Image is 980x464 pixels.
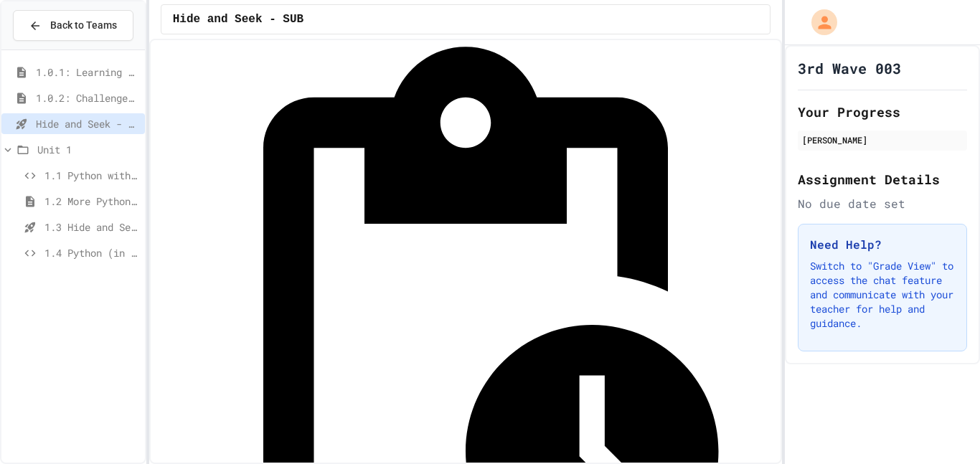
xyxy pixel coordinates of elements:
[44,168,139,183] span: 1.1 Python with Turtle
[36,90,139,105] span: 1.0.2: Challenge Problem - The Bridge
[798,58,901,78] h1: 3rd Wave 003
[798,102,967,122] h2: Your Progress
[44,245,139,260] span: 1.4 Python (in Groups)
[798,169,967,189] h2: Assignment Details
[36,65,139,80] span: 1.0.1: Learning to Solve Hard Problems
[810,259,955,331] p: Switch to "Grade View" to access the chat feature and communicate with your teacher for help and ...
[173,11,303,28] span: Hide and Seek - SUB
[44,219,139,235] span: 1.3 Hide and Seek
[37,142,139,157] span: Unit 1
[44,194,139,209] span: 1.2 More Python (using Turtle)
[13,10,133,41] button: Back to Teams
[36,116,139,131] span: Hide and Seek - SUB
[798,195,967,212] div: No due date set
[810,236,955,253] h3: Need Help?
[50,18,117,33] span: Back to Teams
[796,6,841,39] div: My Account
[802,133,963,146] div: [PERSON_NAME]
